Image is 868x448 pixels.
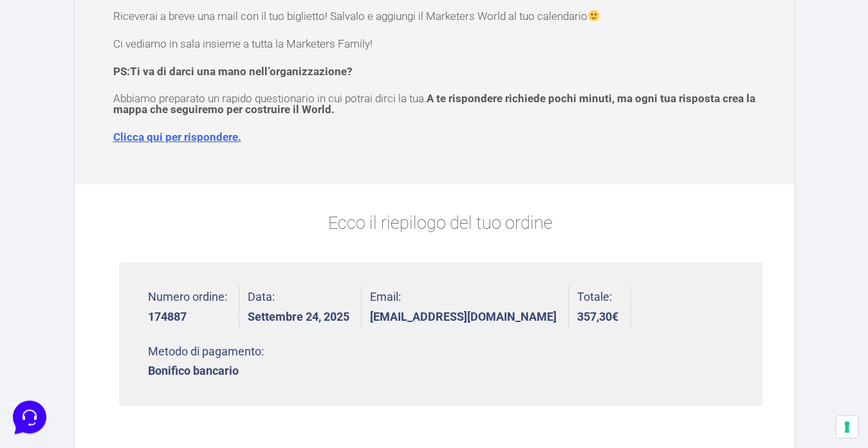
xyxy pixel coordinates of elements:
[10,10,216,51] h2: Hello from Marketers 👋
[113,39,768,49] p: Ci vediamo in sala insieme a tutta la Marketers Family!
[248,285,362,328] li: Data:
[119,210,762,237] p: Ecco il riepilogo del tuo ordine
[21,180,88,190] span: Find an Answer
[836,416,858,438] button: Le tue preferenze relative al consenso per le tecnologie di tracciamento
[148,340,264,383] li: Metodo di pagamento:
[130,65,352,78] span: Ti va di darci una mano nell’organizzazione?
[168,330,247,359] button: Help
[10,398,49,436] iframe: Customerly Messenger Launcher
[113,130,241,143] a: Clicca qui per rispondere.
[29,208,210,220] input: Search for an Article...
[148,285,239,328] li: Numero ordine:
[148,365,264,377] strong: Bonifico bancario
[93,136,180,147] span: Start a Conversation
[113,93,768,115] p: Abbiamo preparato un rapido questionario in cui potrai dirci la tua.
[21,93,46,118] img: dark
[199,348,216,359] p: Help
[588,10,599,21] img: 🙂
[577,310,618,323] bdi: 357,30
[370,311,557,323] strong: [EMAIL_ADDRESS][DOMAIN_NAME]
[39,348,60,359] p: Home
[89,330,169,359] button: Messages
[148,311,227,323] strong: 174887
[111,348,147,359] p: Messages
[577,285,631,328] li: Totale:
[21,72,104,82] span: Your Conversations
[160,180,237,190] a: Open Help Center
[10,330,89,359] button: Home
[248,311,349,323] strong: Settembre 24, 2025
[370,285,569,328] li: Email:
[113,10,768,22] p: Riceverai a breve una mail con il tuo biglietto! Salvalo e aggiungi il Marketers World al tuo cal...
[62,93,88,118] img: dark
[612,310,618,323] span: €
[41,93,67,118] img: dark
[113,65,352,78] strong: PS:
[113,92,755,116] span: A te rispondere richiede pochi minuti, ma ogni tua risposta crea la mappa che seguiremo per costr...
[21,129,237,154] button: Start a Conversation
